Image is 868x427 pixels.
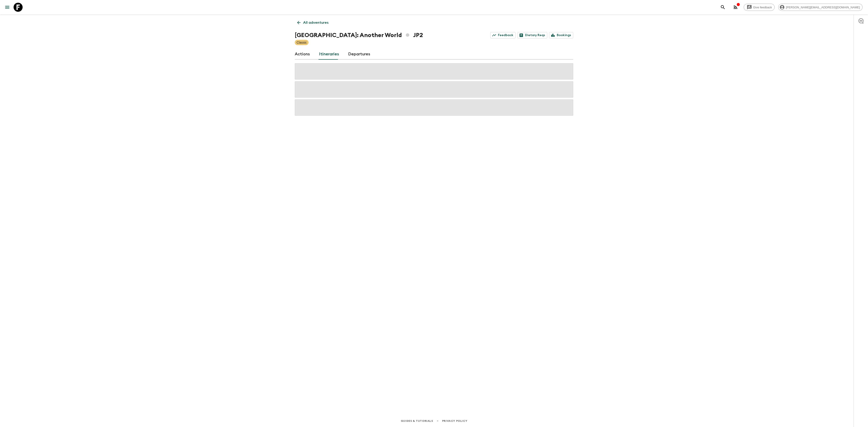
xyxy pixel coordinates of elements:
[3,3,12,12] button: menu
[295,18,331,27] a: All adventures
[348,49,370,60] a: Departures
[295,49,310,60] a: Actions
[303,20,328,25] p: All adventures
[295,31,423,40] h1: [GEOGRAPHIC_DATA]: Another World JP2
[549,32,573,38] a: Bookings
[778,4,863,11] div: [PERSON_NAME][EMAIL_ADDRESS][DOMAIN_NAME]
[319,49,339,60] a: Itineraries
[401,418,433,423] a: Guides & Tutorials
[442,418,467,423] a: Privacy Policy
[517,32,547,38] a: Dietary Reqs
[751,6,774,9] span: Give feedback
[490,32,516,38] a: Feedback
[718,3,727,12] button: search adventures
[783,6,862,9] span: [PERSON_NAME][EMAIL_ADDRESS][DOMAIN_NAME]
[744,4,775,11] a: Give feedback
[297,40,307,45] p: Classic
